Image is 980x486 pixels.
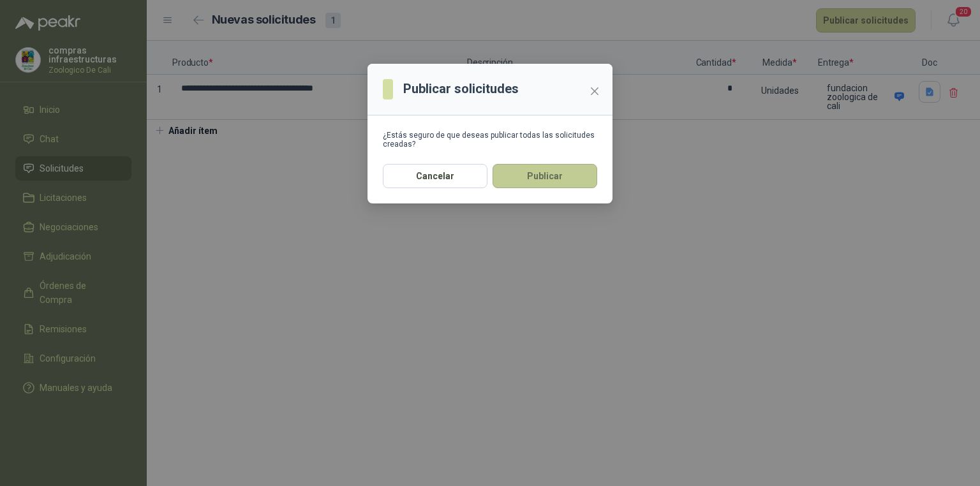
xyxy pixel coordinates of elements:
div: ¿Estás seguro de que deseas publicar todas las solicitudes creadas? [383,131,597,149]
span: close [590,86,600,96]
button: Close [584,81,605,101]
h3: Publicar solicitudes [403,79,519,99]
button: Cancelar [383,164,487,188]
button: Publicar [493,164,597,188]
